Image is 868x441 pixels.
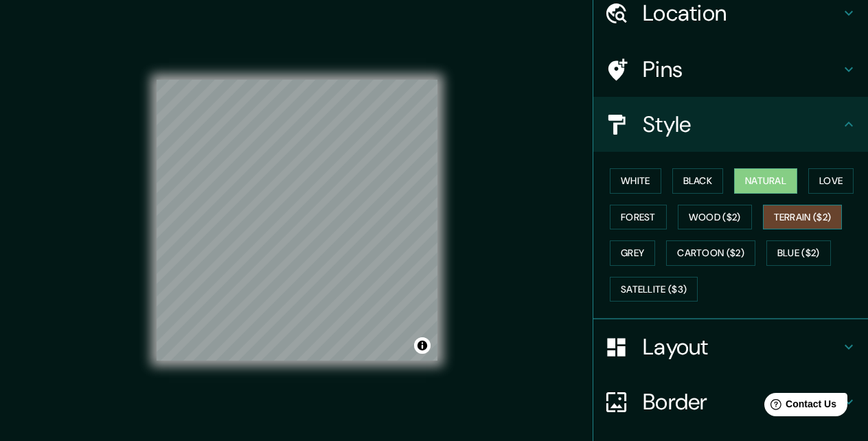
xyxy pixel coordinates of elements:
h4: Pins [643,56,841,83]
button: Forest [610,205,667,230]
h4: Border [643,388,841,416]
button: Terrain ($2) [763,205,843,230]
button: Black [672,168,724,194]
iframe: Help widget launcher [746,387,853,426]
button: Satellite ($3) [610,277,698,302]
button: Cartoon ($2) [666,240,755,266]
button: Grey [610,240,655,266]
div: Style [593,97,868,152]
div: Layout [593,319,868,374]
button: Blue ($2) [766,240,831,266]
h4: Layout [643,333,841,361]
h4: Style [643,111,841,138]
button: White [610,168,661,194]
canvas: Map [157,80,437,361]
button: Wood ($2) [678,205,752,230]
div: Pins [593,42,868,97]
button: Natural [734,168,797,194]
div: Border [593,374,868,429]
button: Toggle attribution [414,337,431,354]
button: Love [808,168,854,194]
